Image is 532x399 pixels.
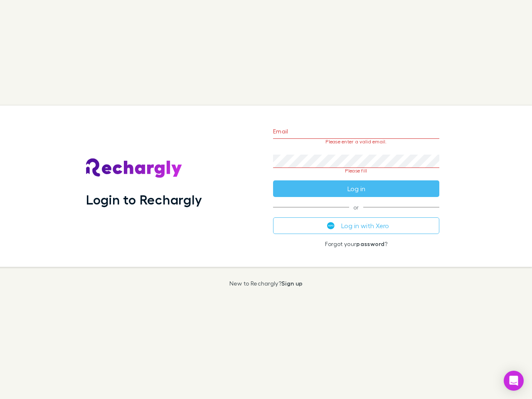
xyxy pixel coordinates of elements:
h1: Login to Rechargly [86,192,202,207]
img: Rechargly's Logo [86,158,182,178]
button: Log in [273,180,439,197]
a: password [356,240,384,247]
p: Please fill [273,168,439,174]
p: Forgot your ? [273,241,439,247]
div: Open Intercom Messenger [504,371,524,391]
a: Sign up [281,280,303,287]
p: New to Rechargly? [229,280,303,287]
p: Please enter a valid email. [273,139,439,145]
img: Xero's logo [327,222,335,229]
button: Log in with Xero [273,217,439,234]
